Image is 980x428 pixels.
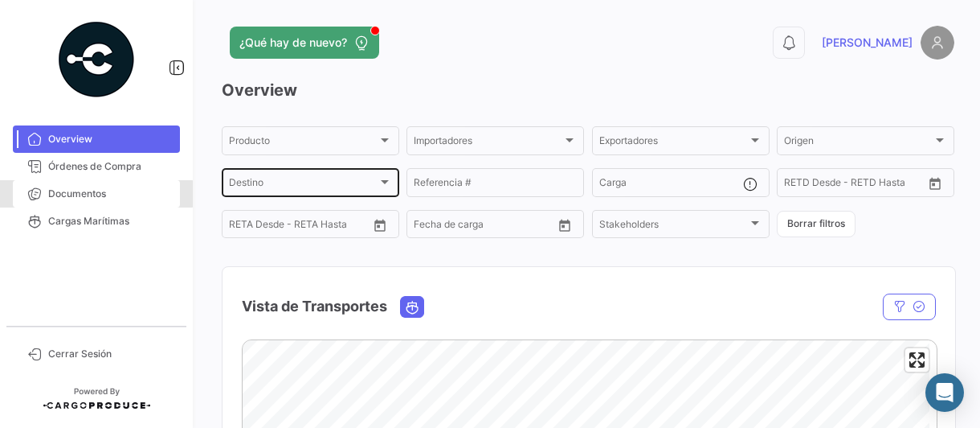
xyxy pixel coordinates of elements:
button: Enter fullscreen [905,348,929,372]
a: Cargas Marítimas [13,208,180,235]
img: powered-by.png [56,19,137,100]
button: ¿Qué hay de nuevo? [230,27,379,59]
span: Documentos [48,187,174,201]
h3: Overview [222,79,954,101]
button: Open calendar [553,213,577,237]
span: Cargas Marítimas [48,214,174,228]
input: Desde [784,179,813,191]
span: Importadores [414,138,562,149]
input: Desde [414,221,443,233]
input: Hasta [454,221,521,233]
h4: Vista de Transportes [242,295,387,318]
button: Open calendar [368,213,392,237]
span: Stakeholders [599,221,748,233]
span: [PERSON_NAME] [822,35,913,51]
img: placeholder-user.png [921,26,954,60]
span: Overview [48,132,174,146]
span: ¿Qué hay de nuevo? [239,35,347,51]
button: Open calendar [923,171,947,195]
a: Documentos [13,180,180,208]
span: Origen [784,138,933,149]
span: Producto [229,138,378,149]
a: Overview [13,126,180,153]
button: Borrar filtros [777,211,855,237]
span: Órdenes de Compra [48,159,174,174]
div: Abrir Intercom Messenger [925,373,964,412]
input: Hasta [269,221,336,233]
button: Ocean [401,297,423,317]
span: Exportadores [599,138,748,149]
a: Órdenes de Compra [13,153,180,180]
span: Cerrar Sesión [48,347,174,361]
input: Desde [229,221,258,233]
input: Hasta [824,179,891,191]
span: Destino [229,179,378,191]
